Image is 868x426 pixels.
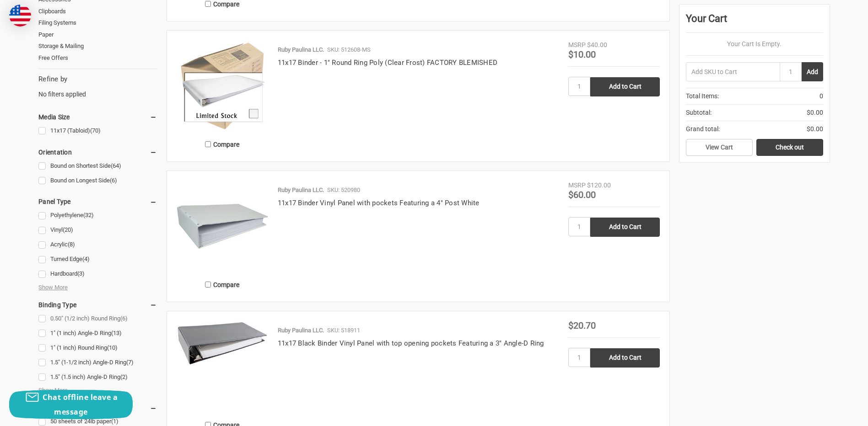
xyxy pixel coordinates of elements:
[38,52,157,64] a: Free Offers
[205,282,211,288] input: Compare
[38,371,157,383] a: 1.5" (1.5 inch) Angle-D Ring
[77,270,85,277] span: (3)
[686,91,719,101] span: Total Items:
[38,386,68,395] span: Show More
[38,342,157,354] a: 1" (1 inch) Round Ring
[686,11,823,33] div: Your Cart
[568,40,586,50] div: MSRP
[110,177,117,184] span: (6)
[120,373,128,380] span: (2)
[43,392,118,417] span: Chat offline leave a message
[38,40,157,52] a: Storage & Mailing
[83,212,94,218] span: (32)
[38,175,157,187] a: Bound on Longest Side
[590,77,660,96] input: Add to Cart
[756,139,823,156] a: Check out
[686,108,712,117] span: Subtotal:
[205,1,211,7] input: Compare
[38,209,157,222] a: Polyethylene
[278,199,480,207] a: 11x17 Binder Vinyl Panel with pockets Featuring a 4" Post White
[177,277,268,292] label: Compare
[38,17,157,29] a: Filing Systems
[177,137,268,152] label: Compare
[38,112,157,122] h5: Media Size
[38,74,157,99] div: No filters applied
[327,326,360,335] p: SKU: 518911
[590,218,660,237] input: Add to Cart
[327,186,360,195] p: SKU: 520980
[111,330,122,336] span: (13)
[568,49,596,60] span: $10.00
[205,141,211,147] input: Compare
[686,124,720,134] span: Grand total:
[38,29,157,41] a: Paper
[38,327,157,340] a: 1" (1 inch) Angle-D Ring
[38,147,157,158] h5: Orientation
[38,160,157,172] a: Bound on Shortest Side
[9,390,133,419] button: Chat offline leave a message
[278,339,544,347] a: 11x17 Black Binder Vinyl Panel with top opening pockets Featuring a 3" Angle-D Ring
[819,91,823,101] span: 0
[90,127,101,134] span: (70)
[177,321,268,366] img: 11x17 Black Binder Vinyl Panel with top opening pockets Featuring a 3" Angle-D Ring
[38,74,157,85] h5: Refine by
[38,313,157,325] a: 0.50" (1/2 inch) Round Ring
[38,253,157,266] a: Turned Edge
[568,320,596,331] span: $20.70
[38,5,157,17] a: Clipboards
[807,108,823,117] span: $0.00
[38,196,157,207] h5: Panel Type
[126,359,134,366] span: (7)
[9,5,31,27] img: duty and tax information for United States
[802,62,823,81] button: Add
[686,62,780,81] input: Add SKU to Cart
[111,418,119,425] span: (1)
[177,40,268,132] img: 11x17 Binder - 1" Round Ring Poly (Clear Frost) FACTORY BLEMISHED
[38,299,157,310] h5: Binding Type
[63,226,73,233] span: (20)
[82,256,90,262] span: (4)
[38,125,157,137] a: 11x17 (Tabloid)
[278,186,324,195] p: Ruby Paulina LLC.
[278,326,324,335] p: Ruby Paulina LLC.
[38,224,157,236] a: Vinyl
[587,41,607,48] span: $40.00
[327,45,371,54] p: SKU: 512608-MS
[38,357,157,369] a: 1.5" (1-1/2 inch) Angle-D Ring
[590,348,660,367] input: Add to Cart
[38,268,157,280] a: Hardboard
[278,59,497,67] a: 11x17 Binder - 1" Round Ring Poly (Clear Frost) FACTORY BLEMISHED
[107,344,118,351] span: (10)
[177,321,268,412] a: 11x17 Black Binder Vinyl Panel with top opening pockets Featuring a 3" Angle-D Ring
[568,189,596,200] span: $60.00
[807,124,823,134] span: $0.00
[111,162,121,169] span: (64)
[120,315,128,322] span: (6)
[278,45,324,54] p: Ruby Paulina LLC.
[68,241,75,248] span: (8)
[686,139,753,156] a: View Cart
[38,239,157,251] a: Acrylic
[38,283,68,292] span: Show More
[568,181,586,190] div: MSRP
[177,181,268,272] img: 11x17 Binder Vinyl Panel with pockets Featuring a 4" Post White
[686,39,823,49] p: Your Cart Is Empty.
[587,181,611,189] span: $120.00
